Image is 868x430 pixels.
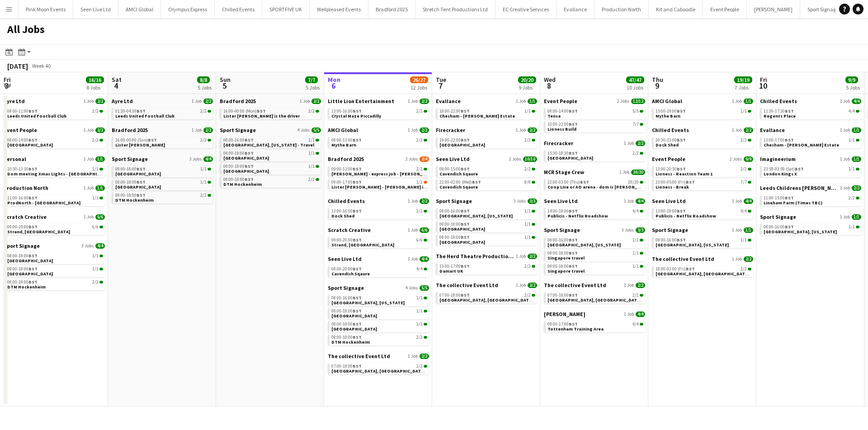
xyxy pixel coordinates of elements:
div: MCR Stage Crew1 Job20/2022:00-03:00 (Thu)BST20/20Coop Live or AO arena - dom is [PERSON_NAME] [544,169,645,198]
span: BST [28,166,38,172]
a: 11:30-17:30BST4/4Regents Place [764,108,859,118]
span: BST [353,166,362,172]
span: 08:00-14:00 [7,138,38,142]
a: 22:00-02:00 (Wed)BST8/8Cavendish Sqaure [439,179,535,189]
a: Firecracker1 Job2/2 [544,140,645,146]
a: AMCI Global1 Job1/1 [652,98,753,104]
span: BST [137,179,146,185]
a: 23:59-03:59 (Sat)BST1/1London Kings X [764,166,859,176]
span: 1 Job [300,99,310,104]
span: Singapore [115,184,161,190]
span: 08:00-18:00 [223,164,254,169]
button: Evallance [557,0,594,18]
span: BST [353,137,362,143]
span: 1/1 [852,156,861,162]
span: Lister mills lisa - sam is the driver [223,113,300,119]
a: 18:00-22:00BST1/1Chesham - [PERSON_NAME] Estate [439,108,535,118]
span: Imagineerium [760,156,796,162]
div: Ayre Ltd1 Job2/208:00-11:00BST2/2Leeds United Football Club [4,98,105,127]
span: 15:00-19:00 [656,109,686,113]
a: Bradford 20252 Jobs3/4 [328,156,429,162]
span: 1 Job [732,128,742,133]
a: 08:00-16:00BST1/1[GEOGRAPHIC_DATA], [US_STATE] - Travel [223,137,319,147]
span: 1/1 [95,156,105,162]
span: Sport Signage [112,156,148,162]
span: 08:00-13:00 [331,138,362,142]
span: 7/7 [632,122,639,127]
span: BST [245,137,254,143]
button: Chilled Events [215,0,262,18]
div: Bradford 20251 Job2/216:00-00:00 (Sun)BST2/2Lister [PERSON_NAME] [112,127,213,156]
span: 16:00-00:00 (Mon) [223,109,266,113]
a: 09:00-17:00BST1/2Lister [PERSON_NAME] - [PERSON_NAME] is van driver [331,179,427,189]
span: 2/2 [200,193,207,198]
span: 2/2 [524,167,531,171]
span: BST [353,108,362,114]
span: 13:00-20:30 [656,167,686,171]
span: 1 Job [840,99,850,104]
span: 1/1 [308,164,315,169]
span: 08:00-16:00 [223,138,254,142]
span: Bradford 2025 [328,156,364,162]
span: 1 Job [84,128,94,133]
span: 20/20 [631,170,645,175]
span: 2/2 [632,151,639,156]
a: 08:00-18:00BST1/1[GEOGRAPHIC_DATA] [115,166,211,176]
span: Lisa - express job - lister mills to Bingley [331,171,526,177]
span: Bradford 2025 [112,127,148,133]
button: Stretch Tent Productions Ltd [415,0,495,18]
span: 1/1 [95,185,105,191]
div: Personal1 Job1/110:30-13:30BST1/1Dom meeting Xmas Lights - [GEOGRAPHIC_DATA] [4,156,105,184]
span: BST [472,179,481,185]
button: [PERSON_NAME] [747,0,800,18]
a: Imagineerium1 Job1/1 [760,156,861,162]
span: 3/4 [420,156,429,162]
span: 2/2 [311,99,321,104]
a: Seen Live Ltd2 Jobs10/10 [436,156,537,162]
span: 4/4 [852,99,861,104]
span: 2 Jobs [406,156,418,162]
div: Event People2 Jobs12/1208:00-14:00BST5/5Tensa10:00-22:00BST7/7Lioness Build [544,98,645,140]
span: 08:00-18:00 [115,193,146,198]
span: 20/20 [628,180,639,184]
span: 2/2 [528,128,537,133]
a: 08:00-11:00BST2/2Leeds United Football Club [7,108,103,118]
span: Leeds United Football Club [115,113,175,119]
span: 10/10 [523,156,537,162]
div: Firecracker1 Job2/219:00-22:00BST2/2[GEOGRAPHIC_DATA] [436,127,537,156]
div: Evallance1 Job1/113:00-17:00BST1/1Chesham - [PERSON_NAME] Estate [760,127,861,156]
a: Ayre Ltd1 Job2/2 [4,98,105,104]
a: 10:30-13:30BST1/1Dom meeting Xmas Lights - [GEOGRAPHIC_DATA] [7,166,103,176]
a: Firecracker1 Job2/2 [436,127,537,133]
span: 08:00-18:00 [223,177,254,182]
a: 22:00-03:00 (Thu)BST20/20Coop Live or AO arena - dom is [PERSON_NAME] [547,179,643,189]
span: 2/2 [420,128,429,133]
span: Cavendish Sqaure [439,184,478,190]
span: 1/1 [200,180,207,184]
span: 2/2 [741,167,747,171]
span: 2/2 [744,128,753,133]
span: 08:00-11:00 [7,109,38,113]
div: Firecracker1 Job2/215:30-18:30BST2/2[GEOGRAPHIC_DATA] [544,140,645,169]
button: Kit and Caboodle [649,0,703,18]
span: 08:00-18:00 [223,151,254,156]
span: BST [461,137,470,143]
button: Bradford 2025 [368,0,415,18]
a: 08:00-18:00BST1/1[GEOGRAPHIC_DATA] [223,163,319,174]
a: 20:30-23:00BST2/2Dock Shed [656,137,751,147]
span: 1 Job [624,141,634,146]
span: 1/1 [92,167,99,171]
span: BST [677,108,686,114]
span: 1/2 [416,180,423,184]
span: 22:00-03:00 (Thu) [547,180,589,184]
span: Event People [544,98,577,104]
span: Ayre Ltd [112,98,133,104]
span: Lister mills lisa [115,142,165,148]
span: 1 Job [408,128,418,133]
span: 2/2 [92,109,99,113]
span: 08:00-14:00 [547,109,578,113]
span: Coop Live or AO arena - dom is connor [547,184,651,190]
span: Production North [4,184,48,191]
span: 2/2 [203,128,213,133]
span: 2/2 [203,99,213,104]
